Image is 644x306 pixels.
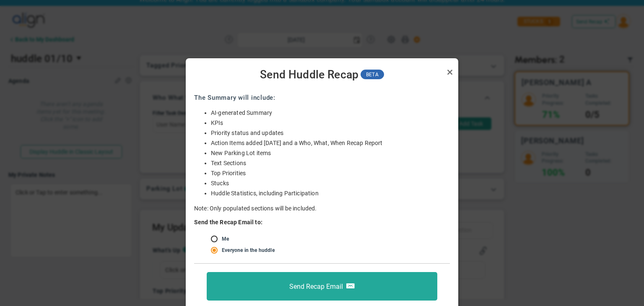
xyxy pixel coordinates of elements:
li: Action Items added [DATE] and a Who, What, When Recap Report [211,139,450,147]
h4: Send the Recap Email to: [194,218,450,226]
li: Stucks [211,179,450,187]
label: Everyone in the huddle [222,247,275,253]
button: Send Recap Email [207,272,437,301]
li: AI-generated Summary [211,109,450,117]
p: Note: Only populated sections will be included. [194,204,450,213]
label: Me [222,236,229,242]
li: Priority status and updates [211,129,450,137]
span: Send Huddle Recap [260,68,358,82]
li: New Parking Lot items [211,149,450,157]
li: Top Priorities [211,169,450,177]
span: Send Recap Email [289,282,343,290]
li: Text Sections [211,159,450,167]
a: Close [445,67,455,77]
span: BETA [361,70,384,79]
li: Huddle Statistics, including Participation [211,189,450,197]
h3: The Summary will include: [194,93,450,102]
li: KPIs [211,119,450,127]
